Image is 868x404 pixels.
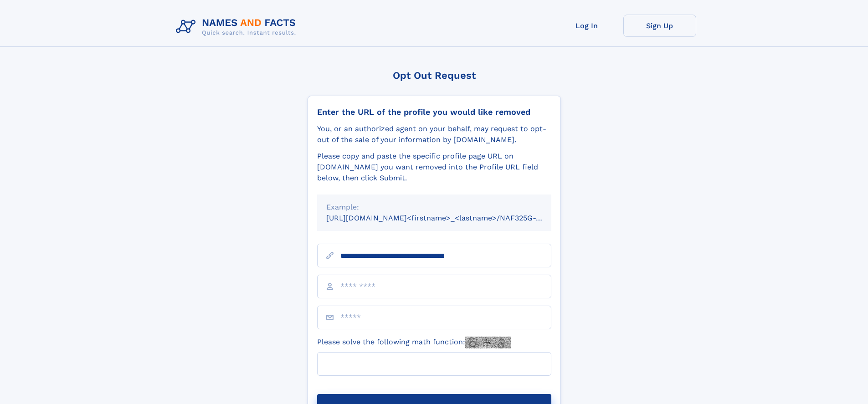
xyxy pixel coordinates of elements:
label: Please solve the following math function: [317,337,511,348]
div: You, or an authorized agent on your behalf, may request to opt-out of the sale of your informatio... [317,123,551,145]
small: [URL][DOMAIN_NAME]<firstname>_<lastname>/NAF325G-xxxxxxxx [326,214,569,222]
div: Please copy and paste the specific profile page URL on [DOMAIN_NAME] you want removed into the Pr... [317,151,551,184]
img: Logo Names and Facts [172,15,303,39]
div: Enter the URL of the profile you would like removed [317,107,551,117]
div: Example: [326,202,542,213]
div: Opt Out Request [308,70,561,81]
a: Sign Up [623,15,696,37]
a: Log In [550,15,623,37]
